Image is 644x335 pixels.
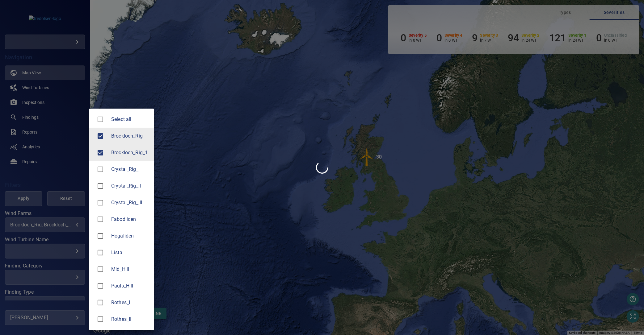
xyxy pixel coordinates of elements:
div: Wind Farms Mid_Hill [111,266,149,273]
span: Crystal_Rig_III [94,196,107,209]
span: Rothes_II [94,313,107,326]
div: Wind Farms Lista [111,249,149,256]
span: Mid_Hill [94,263,107,276]
div: Wind Farms Hogaliden [111,232,149,240]
div: Wind Farms Fabodliden [111,216,149,223]
span: Mid_Hill [111,266,149,273]
span: Brockloch_Rig_1 [94,146,107,159]
span: Pauls_Hill [94,279,107,292]
div: Wind Farms Rothes_I [111,299,149,306]
span: Pauls_Hill [111,282,149,290]
span: Rothes_I [94,296,107,309]
span: Hogaliden [94,230,107,242]
span: Select all [111,116,149,123]
div: Wind Farms Crystal_Rig_III [111,199,149,206]
span: Lista [111,249,149,256]
div: Wind Farms Crystal_Rig_II [111,182,149,190]
span: Crystal_Rig_I [94,163,107,176]
span: Rothes_II [111,316,149,323]
span: Lista [94,246,107,259]
span: Rothes_I [111,299,149,306]
span: Crystal_Rig_I [111,166,149,173]
span: Crystal_Rig_II [111,182,149,190]
div: Wind Farms Rothes_II [111,316,149,323]
span: Fabodliden [111,216,149,223]
span: Hogaliden [111,232,149,240]
div: Wind Farms Brockloch_Rig [111,132,149,140]
span: Brockloch_Rig_1 [111,149,149,156]
span: Crystal_Rig_II [94,180,107,192]
div: Wind Farms Brockloch_Rig_1 [111,149,149,156]
div: Wind Farms Pauls_Hill [111,282,149,290]
span: Crystal_Rig_III [111,199,149,206]
span: Brockloch_Rig [111,132,149,140]
ul: Brockloch_Rig, Brockloch_Rig_1 [89,109,154,330]
div: Wind Farms Crystal_Rig_I [111,166,149,173]
span: Brockloch_Rig [94,130,107,143]
span: Fabodliden [94,213,107,226]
